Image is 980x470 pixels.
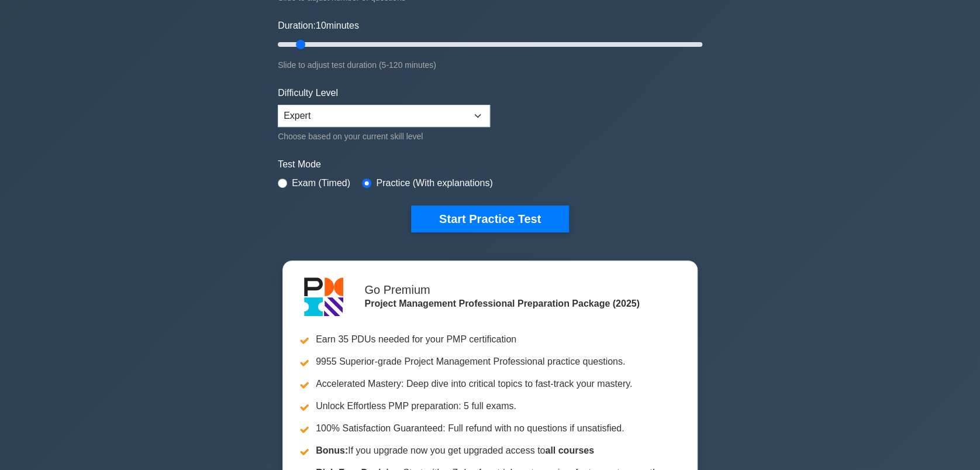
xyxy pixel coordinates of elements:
[292,176,350,190] label: Exam (Timed)
[278,19,359,33] label: Duration: minutes
[278,86,338,100] label: Difficulty Level
[278,129,490,143] div: Choose based on your current skill level
[376,176,492,190] label: Practice (With explanations)
[278,58,702,72] div: Slide to adjust test duration (5-120 minutes)
[316,20,326,30] span: 10
[411,205,569,232] button: Start Practice Test
[278,157,702,171] label: Test Mode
